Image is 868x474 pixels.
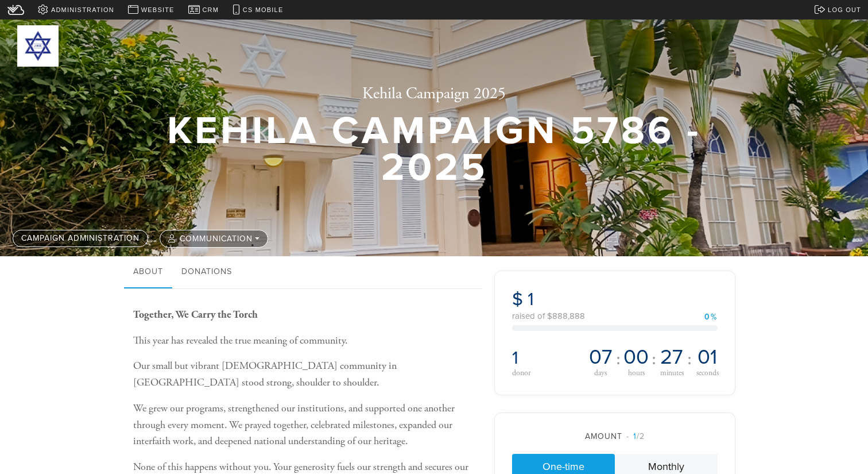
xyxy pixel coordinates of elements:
[660,369,684,377] span: minutes
[133,400,476,450] p: We grew our programs, strengthened our institutions, and supported one another through every mome...
[633,431,637,441] span: 1
[512,347,583,369] h2: 1
[828,5,861,15] span: Log out
[528,288,534,310] span: 1
[243,5,284,15] span: CS Mobile
[133,333,476,349] p: This year has revealed the true meaning of community.
[172,256,241,288] a: Donations
[133,308,258,321] b: Together, We Carry the Torch
[594,369,607,377] span: days
[124,256,172,288] a: About
[160,230,268,248] button: communication
[623,347,649,368] span: 00
[704,313,718,321] div: 0%
[687,350,692,368] span: :
[696,369,719,377] span: seconds
[652,350,656,368] span: :
[512,369,583,377] div: donor
[164,84,704,104] h2: Kehila Campaign 2025
[589,347,613,368] span: 07
[17,25,59,67] img: 300x300_JWB%20logo.png
[512,312,718,321] div: raised of $888,888
[133,358,476,391] p: Our small but vibrant [DEMOGRAPHIC_DATA] community in [GEOGRAPHIC_DATA] stood strong, shoulder to...
[628,369,645,377] span: hours
[512,288,523,310] span: $
[51,5,114,15] span: Administration
[697,347,717,368] span: 01
[141,5,175,15] span: Website
[164,113,704,187] h1: Kehila Campaign 5786 - 2025
[616,350,621,368] span: :
[660,347,683,368] span: 27
[202,5,219,15] span: CRM
[13,230,148,247] a: Campaign Administration
[512,430,718,442] div: Amount
[626,431,645,441] span: /2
